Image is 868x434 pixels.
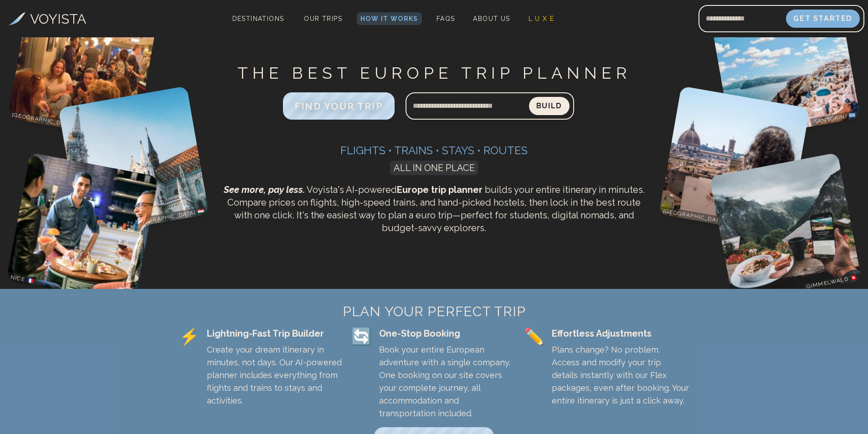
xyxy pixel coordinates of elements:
[529,97,570,115] button: Build
[30,9,86,29] h3: VOYISTA
[709,153,862,305] img: Gimmelwald
[351,327,372,345] span: 🔄
[379,343,517,420] p: Book your entire European adventure with a single company. One booking on our site covers your co...
[224,184,305,195] span: See more, pay less.
[390,161,478,175] span: ALL IN ONE PLACE
[207,343,344,407] p: Create your dream itinerary in minutes, not days. Our AI-powered planner includes everything from...
[524,327,544,345] span: ✏️
[6,273,38,286] p: Nice 🇫🇷
[397,184,483,195] strong: Europe trip planner
[221,183,647,234] p: Voyista's AI-powered builds your entire itinerary in minutes. Compare prices on flights, high-spe...
[786,10,860,28] button: Get Started
[659,86,810,237] img: Florence
[529,15,555,22] span: L U X E
[406,95,529,117] input: Search query
[9,9,86,29] a: VOYISTA
[473,15,510,22] span: About Us
[9,12,26,25] img: Voyista Logo
[221,63,647,83] h1: THE BEST EUROPE TRIP PLANNER
[229,11,288,38] span: Destinations
[379,327,517,340] div: One-Stop Booking
[802,273,862,292] p: Gimmelwald 🇨🇭
[469,12,514,25] a: About Us
[58,86,209,237] img: Budapest
[552,327,689,340] div: Effortless Adjustments
[6,153,159,305] img: Nice
[294,101,383,112] span: FIND YOUR TRIP
[357,12,422,25] a: How It Works
[360,15,418,22] span: How It Works
[437,15,455,22] span: FAQs
[525,12,558,25] a: L U X E
[179,327,200,345] span: ⚡
[304,15,342,22] span: Our Trips
[179,303,689,320] h2: PLAN YOUR PERFECT TRIP
[552,343,689,407] p: Plans change? No problem. Access and modify your trip details instantly with our Flex packages, e...
[699,8,786,30] input: Email address
[221,143,647,158] h3: Flights • Trains • Stays • Routes
[300,12,346,25] a: Our Trips
[433,12,459,25] a: FAQs
[283,103,394,111] a: FIND YOUR TRIP
[283,92,394,120] button: FIND YOUR TRIP
[207,327,344,340] div: Lightning-Fast Trip Builder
